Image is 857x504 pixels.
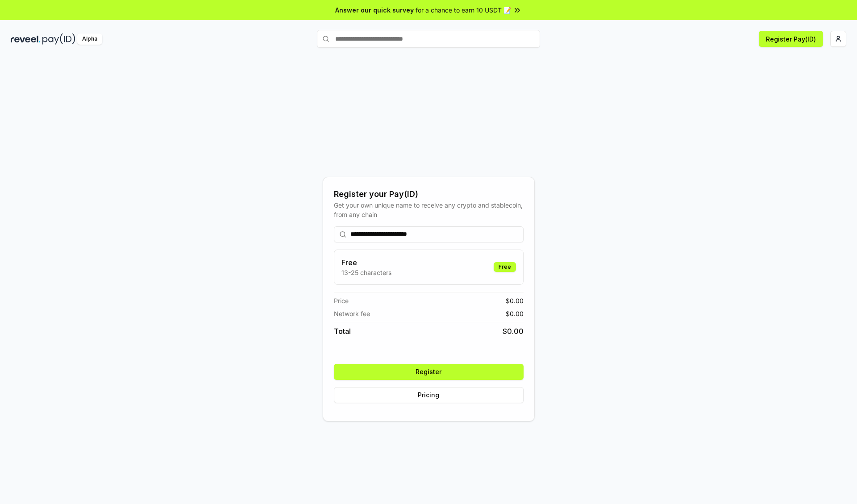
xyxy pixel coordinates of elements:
[506,296,524,305] span: $ 0.00
[77,33,102,45] div: Alpha
[759,31,823,47] button: Register Pay(ID)
[341,268,391,277] p: 13-25 characters
[334,188,524,200] div: Register your Pay(ID)
[334,309,370,318] span: Network fee
[334,200,524,219] div: Get your own unique name to receive any crypto and stablecoin, from any chain
[334,296,349,305] span: Price
[416,5,511,15] span: for a chance to earn 10 USDT 📝
[503,326,524,337] span: $ 0.00
[334,364,524,380] button: Register
[506,309,524,318] span: $ 0.00
[42,33,75,45] img: pay_id
[341,257,391,268] h3: Free
[334,387,524,403] button: Pricing
[494,262,516,272] div: Free
[11,33,41,45] img: reveel_dark
[334,326,351,337] span: Total
[335,5,414,15] span: Answer our quick survey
